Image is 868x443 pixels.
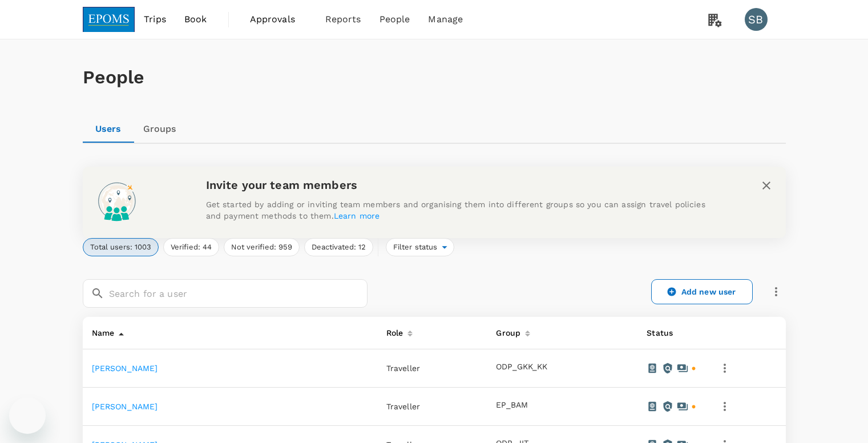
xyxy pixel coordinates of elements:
[496,401,528,410] button: EP_BAM
[325,13,361,26] span: Reports
[9,397,46,434] iframe: Button to launch messaging window
[334,211,380,220] a: Learn more
[382,321,403,340] div: Role
[83,7,135,32] img: EPOMS SDN BHD
[496,363,547,372] button: ODP_GKK_KK
[184,13,207,26] span: Book
[92,176,142,226] img: onboarding-banner
[224,238,300,256] button: Not verified: 959
[637,317,706,349] th: Status
[304,238,373,256] button: Deactivated: 12
[651,279,753,304] a: Add new user
[386,238,455,256] div: Filter status
[386,402,420,411] span: Traveller
[386,242,442,253] span: Filter status
[386,364,420,373] span: Traveller
[92,402,158,411] a: [PERSON_NAME]
[163,238,219,256] button: Verified: 44
[109,279,368,308] input: Search for a user
[428,13,463,26] span: Manage
[745,8,768,31] div: SB
[83,67,786,88] h1: People
[250,13,307,26] span: Approvals
[92,364,158,373] a: [PERSON_NAME]
[491,321,520,340] div: Group
[380,13,410,26] span: People
[206,176,720,194] h6: Invite your team members
[83,115,134,143] a: Users
[87,321,115,340] div: Name
[83,238,159,256] button: Total users: 1003
[134,115,185,143] a: Groups
[144,13,166,26] span: Trips
[206,199,720,221] p: Get started by adding or inviting team members and organising them into different groups so you c...
[757,176,776,195] button: close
